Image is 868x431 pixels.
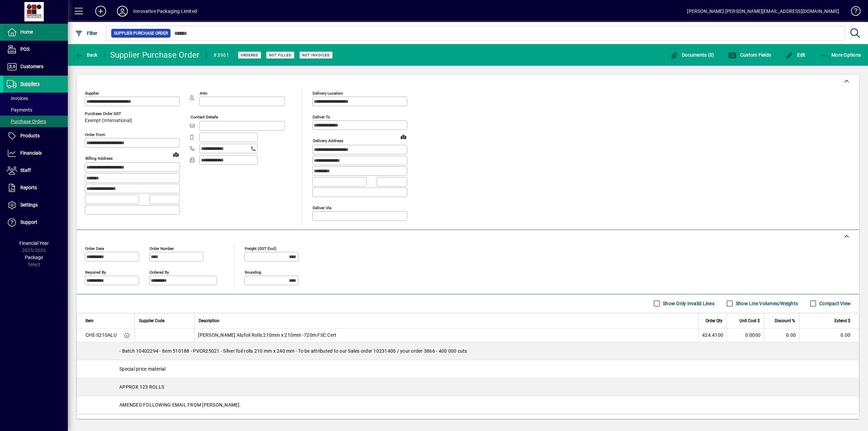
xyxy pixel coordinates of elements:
span: Not Invoiced [302,53,330,57]
span: Ordered [241,53,258,57]
span: Exempt (International) [85,118,132,123]
button: Filter [73,27,99,39]
span: Financials [20,150,42,156]
mat-label: Order date [85,246,104,251]
button: More Options [818,49,863,61]
span: Back [75,52,98,58]
span: Home [20,29,33,35]
div: APPROX 123 ROLLS [77,378,859,396]
mat-label: Required by [85,270,106,274]
a: Reports [3,179,68,196]
a: Financials [3,145,68,162]
span: Settings [20,202,38,208]
span: Products [20,133,40,138]
a: View on map [398,131,409,142]
div: AMENDED FOLLOWING EMAIL FROM [PERSON_NAME]. [77,396,859,414]
a: Invoices [3,93,68,104]
app-page-header-button: Back [68,49,105,61]
mat-label: Deliver via [313,205,331,210]
mat-label: Supplier [85,91,99,96]
span: Package [25,255,43,260]
span: Order Qty [706,317,723,325]
span: [PERSON_NAME] Alufoil Rolls 210mm x 210mm -720m FSC Cert [198,332,336,338]
div: [PERSON_NAME] [PERSON_NAME][EMAIL_ADDRESS][DOMAIN_NAME] [687,6,839,17]
span: Description [199,317,219,325]
span: Purchase Orders [7,119,46,124]
span: Invoices [7,96,28,101]
span: Custom Fields [728,52,771,58]
span: Unit Cost $ [739,317,760,325]
span: Edit [785,52,806,58]
span: Support [20,219,37,225]
mat-label: Freight (GST excl) [245,246,276,251]
mat-label: Deliver To [313,115,330,119]
a: Payments [3,104,68,116]
a: Customers [3,58,68,75]
a: Staff [3,162,68,179]
a: Products [3,128,68,144]
div: Innovative Packaging Limited [133,6,197,17]
a: Purchase Orders [3,116,68,127]
a: POS [3,41,68,58]
label: Show Only Invalid Lines [662,300,714,307]
span: Customers [20,64,43,69]
label: Compact View [818,300,851,307]
span: Payments [7,107,32,113]
mat-label: Ordered by [150,270,169,274]
button: Documents (0) [669,49,716,61]
div: - Batch 10402294 - item 510188 - PVCR25021 - Silver foil rolls 210 mm x 240 mm - To be attributed... [77,342,859,360]
span: Suppliers [20,81,40,86]
span: Reports [20,185,37,190]
span: Filter [75,31,98,36]
a: Knowledge Base [846,1,860,23]
span: More Options [820,52,861,58]
div: Special price material [77,360,859,378]
span: Item [85,317,94,325]
td: 0.00 [764,329,799,342]
span: Financial Year [19,240,49,246]
mat-label: Delivery Location [313,91,343,96]
mat-label: Attn [200,91,207,96]
span: Discount % [775,317,795,325]
button: Add [90,5,112,17]
div: CHE-S210ALU [85,332,117,338]
mat-label: Order from [85,132,105,137]
span: POS [20,46,29,52]
mat-label: Rounding [245,270,261,274]
mat-label: Order number [150,246,174,251]
td: 0.00 [799,329,859,342]
span: Supplier Purchase Order [114,30,168,37]
div: #3961 [213,50,229,61]
div: Supplier Purchase Order [110,50,200,60]
span: Documents (0) [670,52,714,58]
button: Profile [112,5,133,17]
span: Extend $ [834,317,850,325]
button: Back [73,49,99,61]
a: Home [3,24,68,41]
button: Custom Fields [727,49,773,61]
span: Staff [20,168,31,173]
label: Show Line Volumes/Weights [734,300,798,307]
span: Supplier Code [139,317,164,325]
button: Edit [784,49,807,61]
a: View on map [171,149,181,160]
span: Not Filled [269,53,292,57]
a: Settings [3,197,68,214]
td: 0.0000 [727,329,764,342]
td: 424.4100 [698,329,727,342]
span: Purchase Order GST [85,112,132,116]
a: Support [3,214,68,231]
